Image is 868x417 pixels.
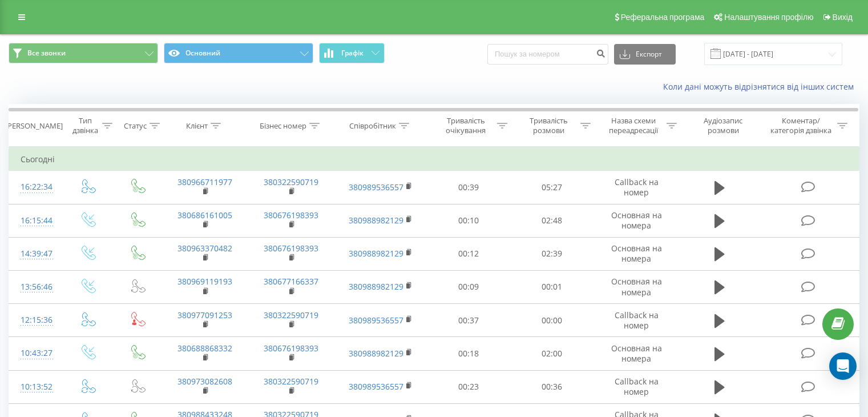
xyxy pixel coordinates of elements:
[349,281,403,292] a: 380988982129
[124,121,147,131] div: Статус
[487,44,608,65] input: Пошук за номером
[349,248,403,259] a: 380988982129
[349,182,403,193] a: 380989536557
[260,121,306,131] div: Бізнес номер
[427,270,510,303] td: 00:09
[349,381,403,392] a: 380989536557
[21,309,51,331] div: 12:15:36
[21,276,51,298] div: 13:56:46
[177,243,232,254] a: 380963370482
[264,310,318,320] a: 380322590719
[177,210,232,220] a: 380686161005
[510,304,593,337] td: 00:00
[604,116,664,135] div: Назва схеми переадресації
[614,44,676,65] button: Експорт
[264,376,318,387] a: 380322590719
[690,116,757,135] div: Аудіозапис розмови
[593,270,679,303] td: Основная на номера
[427,337,510,370] td: 00:18
[593,304,679,337] td: Callback на номер
[9,43,158,63] button: Все звонки
[663,81,859,92] a: Коли дані можуть відрізнятися вiд інших систем
[593,237,679,270] td: Основная на номера
[724,13,813,22] span: Налаштування профілю
[27,49,66,58] span: Все звонки
[21,210,51,232] div: 16:15:44
[264,343,318,354] a: 380676198393
[72,116,99,135] div: Тип дзвінка
[510,171,593,204] td: 05:27
[264,177,318,187] a: 380322590719
[186,121,208,131] div: Клієнт
[593,370,679,403] td: Callback на номер
[349,348,403,359] a: 380988982129
[427,237,510,270] td: 00:12
[621,13,705,22] span: Реферальна програма
[177,310,232,320] a: 380977091253
[768,116,834,135] div: Коментар/категорія дзвінка
[593,204,679,237] td: Основная на номера
[177,276,232,287] a: 380969119193
[427,370,510,403] td: 00:23
[349,315,403,326] a: 380989536557
[833,13,853,22] span: Вихід
[510,370,593,403] td: 00:36
[520,116,578,135] div: Тривалість розмови
[264,210,318,220] a: 380676198393
[264,243,318,254] a: 380676198393
[427,171,510,204] td: 00:39
[349,215,403,226] a: 380988982129
[593,337,679,370] td: Основная на номера
[349,121,396,131] div: Співробітник
[427,204,510,237] td: 00:10
[177,177,232,187] a: 380966711977
[21,376,51,398] div: 10:13:52
[21,342,51,364] div: 10:43:27
[9,148,859,171] td: Сьогодні
[164,43,313,63] button: Основний
[21,243,51,265] div: 14:39:47
[510,204,593,237] td: 02:48
[510,237,593,270] td: 02:39
[319,43,385,63] button: Графік
[510,337,593,370] td: 02:00
[264,276,318,287] a: 380677166337
[341,49,364,57] span: Графік
[177,376,232,387] a: 380973082608
[177,343,232,354] a: 380688868332
[5,121,63,131] div: [PERSON_NAME]
[438,116,495,135] div: Тривалість очікування
[829,352,857,380] div: Open Intercom Messenger
[21,176,51,198] div: 16:22:34
[510,270,593,303] td: 00:01
[593,171,679,204] td: Callback на номер
[427,304,510,337] td: 00:37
